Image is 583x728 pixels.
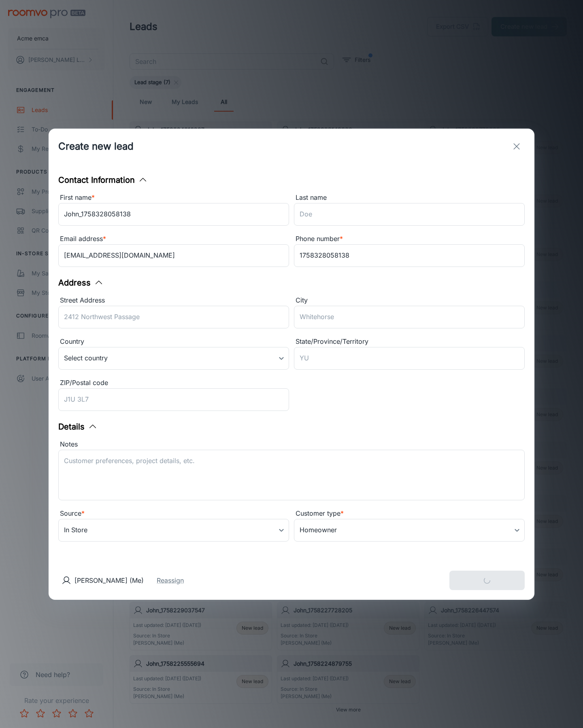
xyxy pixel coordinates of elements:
[58,139,134,154] h1: Create new lead
[294,508,525,519] div: Customer type
[294,244,525,267] input: +1 439-123-4567
[294,193,525,203] div: Last name
[294,347,525,370] input: YU
[58,234,289,244] div: Email address
[74,576,144,585] p: [PERSON_NAME] (Me)
[58,277,104,289] button: Address
[58,347,289,370] div: Select country
[294,519,525,542] div: Homeowner
[58,306,289,328] input: 2412 Northwest Passage
[294,306,525,328] input: Whitehorse
[58,439,525,450] div: Notes
[294,295,525,306] div: City
[58,421,98,433] button: Details
[58,388,289,411] input: J1U 3L7
[157,576,184,585] button: Reassign
[294,203,525,226] input: Doe
[509,138,525,154] button: exit
[58,336,289,347] div: Country
[58,295,289,306] div: Street Address
[58,193,289,203] div: First name
[58,378,289,388] div: ZIP/Postal code
[294,234,525,244] div: Phone number
[58,203,289,226] input: John
[294,336,525,347] div: State/Province/Territory
[58,244,289,267] input: myname@example.com
[58,519,289,542] div: In Store
[58,174,148,186] button: Contact Information
[58,508,289,519] div: Source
